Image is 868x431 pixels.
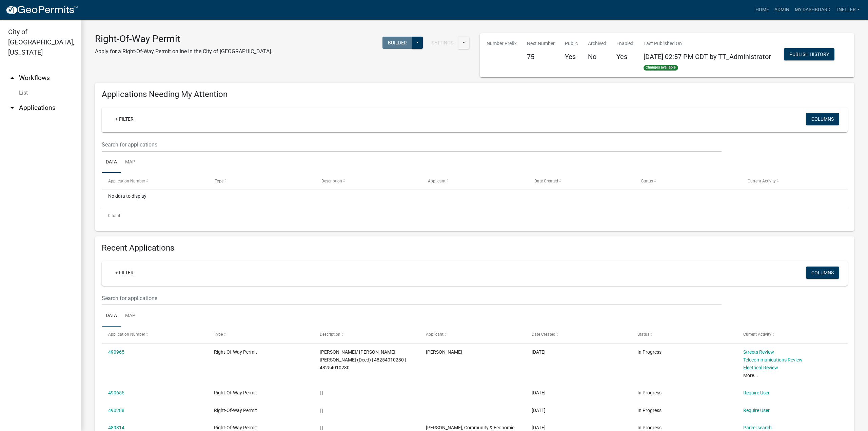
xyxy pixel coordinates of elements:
datatable-header-cell: Status [634,173,741,189]
span: Status [641,179,653,183]
span: Type [214,332,223,337]
span: Right-Of-Way Permit [214,349,257,355]
a: My Dashboard [792,3,833,16]
span: Changes available [644,65,678,71]
a: 490288 [108,408,124,413]
span: Current Activity [743,332,771,337]
wm-modal-confirm: Workflow Publish History [784,52,834,58]
span: Sherice Mangum [426,349,462,355]
p: Archived [588,40,606,47]
span: 10/08/2025 [532,425,546,430]
a: Require User [743,390,770,395]
span: Application Number [108,332,145,337]
span: | | [320,425,323,430]
a: + Filter [110,113,139,125]
datatable-header-cell: Current Activity [737,327,843,343]
a: Map [121,152,139,173]
p: Public [565,40,578,47]
p: Enabled [616,40,633,47]
span: Right-Of-Way Permit [214,425,257,430]
h5: 75 [527,53,555,61]
datatable-header-cell: Application Number [102,173,208,189]
datatable-header-cell: Applicant [421,173,528,189]
span: Right-Of-Way Permit [214,390,257,395]
a: + Filter [110,267,139,279]
datatable-header-cell: Description [313,327,419,343]
datatable-header-cell: Date Created [525,327,631,343]
button: Columns [806,267,839,279]
button: Columns [806,113,839,125]
span: In Progress [637,425,662,430]
span: | | [320,390,323,395]
a: 490965 [108,349,124,355]
datatable-header-cell: Application Number [102,327,208,343]
span: Applicant [426,332,443,337]
p: Last Published On [644,40,771,47]
span: | | [320,408,323,413]
h3: Right-Of-Way Permit [95,33,272,45]
datatable-header-cell: Description [315,173,421,189]
h4: Recent Applications [102,243,848,253]
span: Applicant [428,179,446,183]
span: Description [320,332,340,337]
span: 10/09/2025 [532,390,546,395]
a: 490655 [108,390,124,395]
h4: Applications Needing My Attention [102,90,848,99]
button: Settings [426,37,459,49]
p: Apply for a Right-Of-Way Permit online in the City of [GEOGRAPHIC_DATA]. [95,47,272,56]
div: No data to display [102,190,848,207]
span: 10/09/2025 [532,408,546,413]
span: Application Number [108,179,145,183]
a: Home [753,3,772,16]
a: Data [102,152,121,173]
span: Type [215,179,223,183]
h5: Yes [565,53,578,61]
span: [DATE] 02:57 PM CDT by TT_Administrator [644,53,771,61]
a: Data [102,305,121,327]
a: Admin [772,3,792,16]
i: arrow_drop_down [8,104,16,112]
datatable-header-cell: Type [208,327,313,343]
span: Description [321,179,342,183]
input: Search for applications [102,291,722,305]
span: In Progress [637,390,662,395]
div: 0 total [102,207,848,224]
datatable-header-cell: Applicant [419,327,525,343]
span: Right-Of-Way Permit [214,408,257,413]
span: 10/10/2025 [532,349,546,355]
span: Date Created [532,332,555,337]
datatable-header-cell: Current Activity [741,173,848,189]
a: Require User [743,408,770,413]
a: More... [743,373,758,378]
button: Publish History [784,48,834,60]
span: In Progress [637,349,662,355]
a: Electrical Review [743,365,778,370]
span: MORROW, ADDAM MICHAEL/ AMANDA JOELLE (Deed) | 48254010230 | 48254010230 [320,349,406,370]
h5: No [588,53,606,61]
span: Date Created [534,179,558,183]
datatable-header-cell: Type [208,173,315,189]
span: Status [637,332,649,337]
a: tneller [833,3,863,16]
a: Telecommunications Review [743,357,803,363]
h5: Yes [616,53,633,61]
input: Search for applications [102,138,722,152]
a: Streets Review [743,349,774,355]
a: Parcel search [743,425,772,430]
i: arrow_drop_up [8,74,16,82]
datatable-header-cell: Date Created [528,173,634,189]
datatable-header-cell: Status [631,327,737,343]
p: Next Number [527,40,555,47]
a: Map [121,305,139,327]
button: Builder [382,37,412,49]
a: 489814 [108,425,124,430]
p: Number Prefix [487,40,517,47]
span: In Progress [637,408,662,413]
span: Current Activity [748,179,776,183]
